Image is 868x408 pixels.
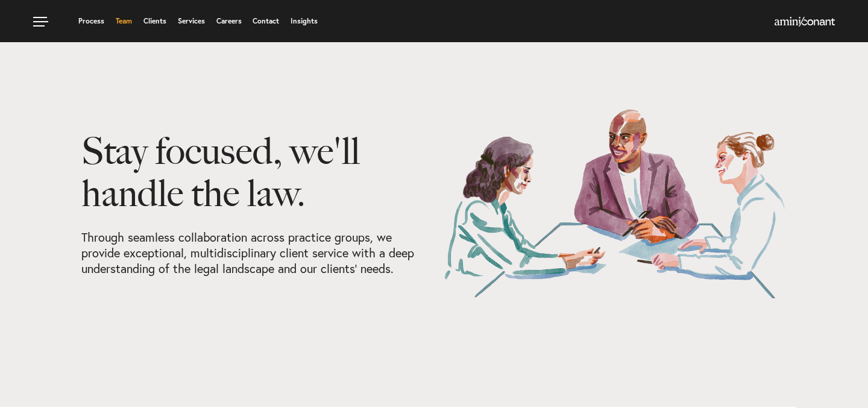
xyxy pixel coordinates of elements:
[78,17,104,25] a: Process
[291,17,318,25] a: Insights
[775,17,835,27] a: Home
[253,17,279,25] a: Contact
[216,17,242,25] a: Careers
[775,17,835,27] img: Amini & Conant
[443,108,787,298] img: Our Services
[116,17,132,25] a: Team
[81,130,425,230] h1: Stay focused, we'll handle the law.
[81,230,425,277] p: Through seamless collaboration across practice groups, we provide exceptional, multidisciplinary ...
[178,17,205,25] a: Services
[143,17,166,25] a: Clients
